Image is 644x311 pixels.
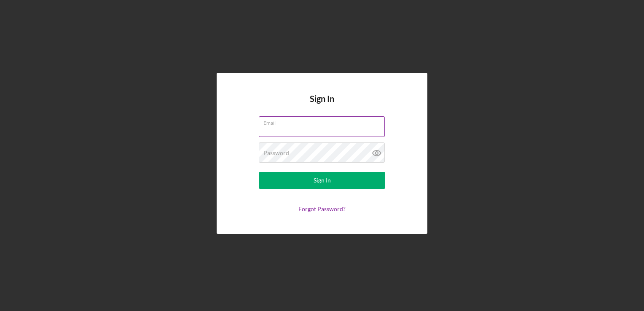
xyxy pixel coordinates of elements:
[310,94,334,116] h4: Sign In
[263,117,385,126] label: Email
[298,205,346,212] a: Forgot Password?
[263,150,289,156] label: Password
[259,172,385,189] button: Sign In
[314,172,331,189] div: Sign In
